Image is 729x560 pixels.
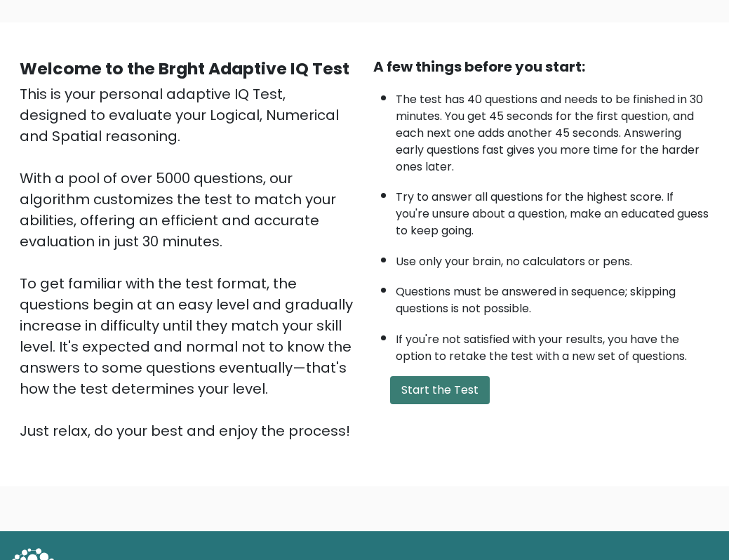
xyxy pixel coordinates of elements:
[396,276,710,317] li: Questions must be answered in sequence; skipping questions is not possible.
[396,182,710,239] li: Try to answer all questions for the highest score. If you're unsure about a question, make an edu...
[396,324,710,365] li: If you're not satisfied with your results, you have the option to retake the test with a new set ...
[20,84,356,441] div: This is your personal adaptive IQ Test, designed to evaluate your Logical, Numerical and Spatial ...
[20,57,349,80] b: Welcome to the Brght Adaptive IQ Test
[396,84,710,175] li: The test has 40 questions and needs to be finished in 30 minutes. You get 45 seconds for the firs...
[390,376,490,404] button: Start the Test
[396,246,710,270] li: Use only your brain, no calculators or pens.
[373,56,710,77] div: A few things before you start:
